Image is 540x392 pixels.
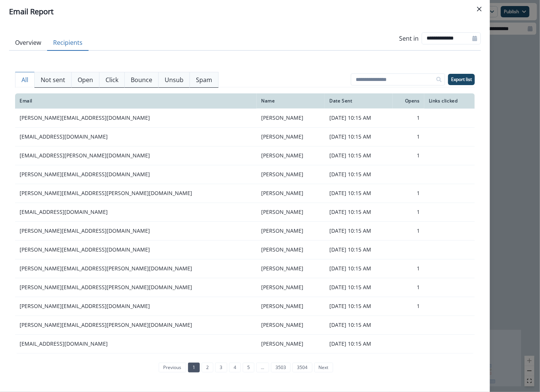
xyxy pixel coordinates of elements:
[257,297,325,316] td: [PERSON_NAME]
[329,227,388,235] p: [DATE] 10:15 AM
[329,340,388,348] p: [DATE] 10:15 AM
[271,363,291,372] a: Page 3503
[329,171,388,178] p: [DATE] 10:15 AM
[188,363,200,372] a: Page 1 is your current page
[329,284,388,291] p: [DATE] 10:15 AM
[314,363,333,372] a: Next page
[41,75,65,84] p: Not sent
[329,246,388,253] p: [DATE] 10:15 AM
[256,363,269,372] a: Jump forward
[202,363,213,372] a: Page 2
[15,316,257,334] td: [PERSON_NAME][EMAIL_ADDRESS][PERSON_NAME][DOMAIN_NAME]
[429,98,470,104] div: Links clicked
[329,265,388,272] p: [DATE] 10:15 AM
[257,184,325,203] td: [PERSON_NAME]
[47,35,89,51] button: Recipients
[15,184,257,203] td: [PERSON_NAME][EMAIL_ADDRESS][PERSON_NAME][DOMAIN_NAME]
[329,98,388,104] div: Date Sent
[215,363,227,372] a: Page 3
[329,114,388,122] p: [DATE] 10:15 AM
[257,316,325,334] td: [PERSON_NAME]
[257,221,325,240] td: [PERSON_NAME]
[106,75,118,84] p: Click
[15,259,257,278] td: [PERSON_NAME][EMAIL_ADDRESS][PERSON_NAME][DOMAIN_NAME]
[15,297,257,316] td: [PERSON_NAME][EMAIL_ADDRESS][DOMAIN_NAME]
[393,221,424,240] td: 1
[257,165,325,184] td: [PERSON_NAME]
[21,75,28,84] p: All
[393,127,424,146] td: 1
[451,77,472,82] p: Export list
[15,278,257,297] td: [PERSON_NAME][EMAIL_ADDRESS][PERSON_NAME][DOMAIN_NAME]
[329,208,388,216] p: [DATE] 10:15 AM
[399,34,419,43] p: Sent in
[15,165,257,184] td: [PERSON_NAME][EMAIL_ADDRESS][DOMAIN_NAME]
[329,152,388,159] p: [DATE] 10:15 AM
[329,133,388,140] p: [DATE] 10:15 AM
[257,259,325,278] td: [PERSON_NAME]
[261,98,320,104] div: Name
[393,146,424,165] td: 1
[473,3,485,15] button: Close
[257,108,325,127] td: [PERSON_NAME]
[257,334,325,353] td: [PERSON_NAME]
[257,240,325,259] td: [PERSON_NAME]
[20,98,252,104] div: Email
[257,146,325,165] td: [PERSON_NAME]
[257,353,325,372] td: [PERSON_NAME]
[393,108,424,127] td: 1
[329,189,388,197] p: [DATE] 10:15 AM
[131,75,152,84] p: Bounce
[157,363,333,372] ul: Pagination
[243,363,254,372] a: Page 5
[15,108,257,127] td: [PERSON_NAME][EMAIL_ADDRESS][DOMAIN_NAME]
[257,203,325,221] td: [PERSON_NAME]
[196,75,212,84] p: Spam
[329,321,388,329] p: [DATE] 10:15 AM
[165,75,184,84] p: Unsub
[15,221,257,240] td: [PERSON_NAME][EMAIL_ADDRESS][DOMAIN_NAME]
[257,127,325,146] td: [PERSON_NAME]
[15,203,257,221] td: [EMAIL_ADDRESS][DOMAIN_NAME]
[9,6,481,17] div: Email Report
[9,35,47,51] button: Overview
[78,75,93,84] p: Open
[393,203,424,221] td: 1
[397,98,420,104] div: Opens
[393,184,424,203] td: 1
[393,278,424,297] td: 1
[15,353,257,372] td: [EMAIL_ADDRESS][DOMAIN_NAME]
[257,278,325,297] td: [PERSON_NAME]
[15,334,257,353] td: [EMAIL_ADDRESS][DOMAIN_NAME]
[393,297,424,316] td: 1
[448,74,475,85] button: Export list
[229,363,241,372] a: Page 4
[292,363,312,372] a: Page 3504
[15,127,257,146] td: [EMAIL_ADDRESS][DOMAIN_NAME]
[15,240,257,259] td: [PERSON_NAME][EMAIL_ADDRESS][DOMAIN_NAME]
[329,302,388,310] p: [DATE] 10:15 AM
[15,146,257,165] td: [EMAIL_ADDRESS][PERSON_NAME][DOMAIN_NAME]
[393,259,424,278] td: 1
